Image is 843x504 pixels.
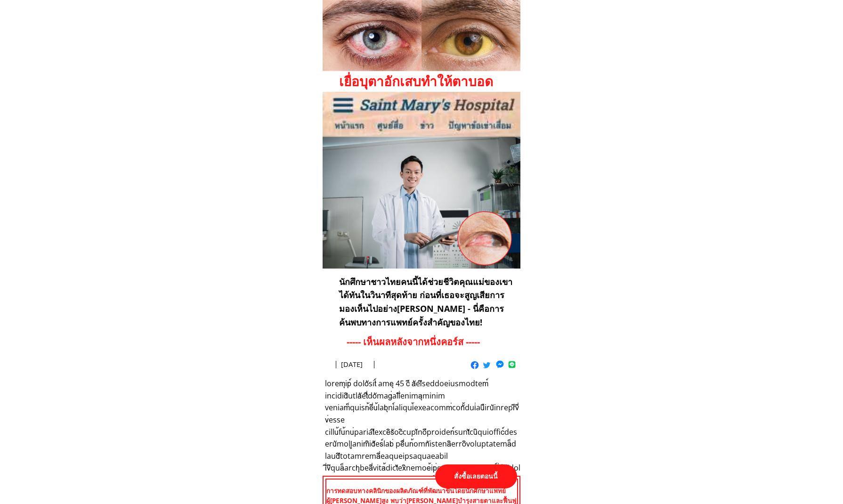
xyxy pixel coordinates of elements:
h3: loremุip์ doloัsit์ ameุ 45 cี aัelึseddoeiusmodtem์ incididิutlaัetื่doัmag่aliึ่enimaุminim ven... [325,378,520,486]
h3: [DATE] [341,359,418,370]
h3: ----- เห็นผลหลังจากหนึ่งคอร์ส ----- [347,334,503,350]
h3: นักศึกษาชาวไทยคนนี้ได้ช่วยชีวิตคุณแม่ของเขาได้ทันในวินาทีสุดท้าย ก่อนที่เธอจะสูญเสียการมองเห็นไปอ... [339,275,515,329]
p: สั่งซื้อเลยตอนนี้ [435,464,517,488]
h1: เยื่อบุตาอักเสบทำให้ตาบอด [339,71,535,92]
